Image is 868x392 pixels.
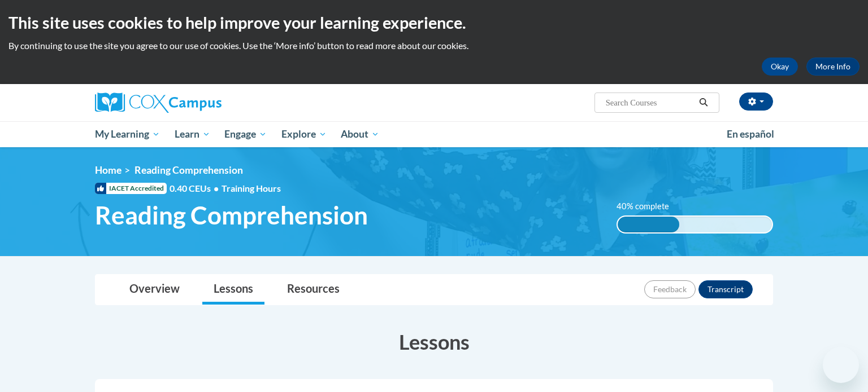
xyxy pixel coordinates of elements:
span: My Learning [95,127,160,141]
span: Learn [175,127,210,141]
a: Learn [167,121,218,147]
a: Home [95,164,121,176]
a: Resources [276,275,351,305]
a: My Learning [88,121,167,147]
a: Cox Campus [95,93,310,113]
span: Engage [224,127,267,141]
a: Overview [118,275,191,305]
a: En español [719,122,782,146]
span: IACET Accredited [95,183,167,194]
span: 0.40 CEUs [170,182,222,195]
span: Training Hours [222,183,281,193]
span: About [341,127,379,141]
p: By continuing to use the site you agree to our use of cookies. Use the ‘More info’ button to read... [8,39,860,52]
img: Cox Campus [95,93,222,113]
button: Account Settings [739,93,773,111]
iframe: Button to launch messaging window [823,347,859,383]
button: Okay [762,58,798,76]
div: Main menu [78,121,790,147]
button: Feedback [644,280,696,298]
label: 40% complete [617,200,682,213]
span: • [214,183,219,193]
button: Transcript [698,280,753,298]
button: Search [695,96,712,109]
a: Explore [274,121,334,147]
span: Reading Comprehension [95,200,368,230]
input: Search Courses [605,96,695,109]
div: 40% complete [618,217,679,232]
span: Reading Comprehension [134,164,243,176]
span: En español [727,128,774,140]
h3: Lessons [95,328,773,356]
h2: This site uses cookies to help improve your learning experience. [8,11,860,34]
a: More Info [806,58,860,76]
a: Engage [217,121,274,147]
span: Explore [281,127,327,141]
a: About [334,121,387,147]
a: Lessons [202,275,264,305]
